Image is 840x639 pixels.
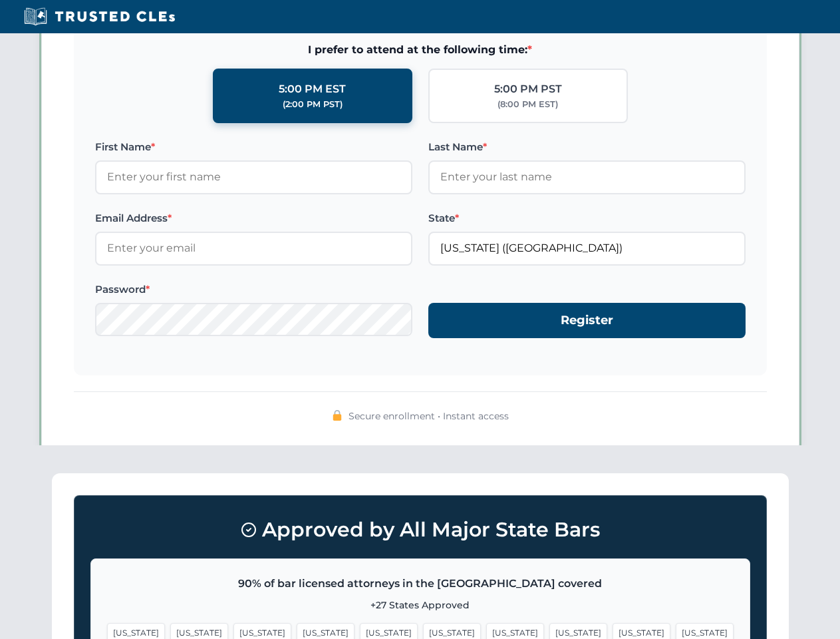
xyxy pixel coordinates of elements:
[428,232,746,265] input: Florida (FL)
[494,81,562,98] div: 5:00 PM PST
[428,303,746,338] button: Register
[95,160,412,194] input: Enter your first name
[428,160,746,194] input: Enter your last name
[95,139,412,155] label: First Name
[107,598,734,612] p: +27 States Approved
[332,410,343,421] img: 🔒
[428,210,746,226] label: State
[90,512,750,548] h3: Approved by All Major State Bars
[95,41,746,59] span: I prefer to attend at the following time:
[279,81,346,98] div: 5:00 PM EST
[283,98,343,111] div: (2:00 PM PST)
[428,139,746,155] label: Last Name
[95,282,412,298] label: Password
[107,575,734,592] p: 90% of bar licensed attorneys in the [GEOGRAPHIC_DATA] covered
[95,232,412,265] input: Enter your email
[20,7,179,27] img: Trusted CLEs
[497,98,558,111] div: (8:00 PM EST)
[349,409,509,423] span: Secure enrollment • Instant access
[95,210,412,226] label: Email Address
